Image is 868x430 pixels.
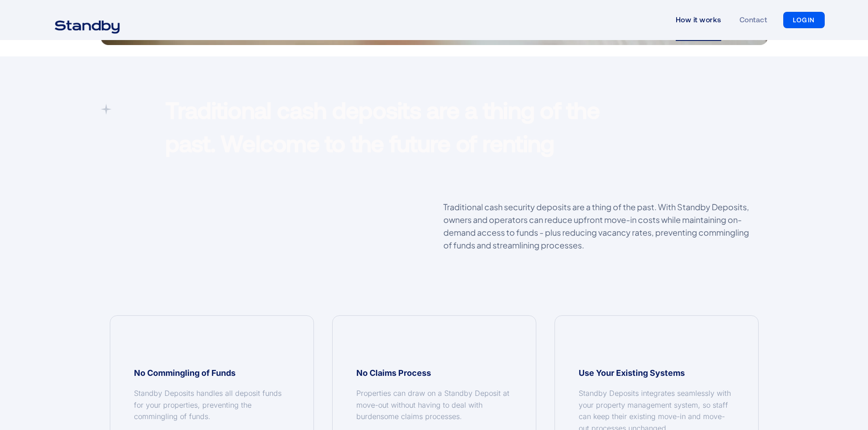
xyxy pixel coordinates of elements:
a: home [43,15,131,25]
div: No Claims Process [356,367,512,379]
div: No Commingling of Funds [134,367,290,379]
div: Properties can draw on a Standby Deposit at move-out without having to deal with burdensome claim... [356,388,512,423]
p: Traditional cash deposits are a thing of the past. Welcome to the future of renting [165,93,648,160]
a: LOGIN [783,12,825,28]
div: Use Your Existing Systems [579,367,734,379]
div: Standby Deposits handles all deposit funds for your properties, preventing the commingling of funds. [134,388,290,423]
p: Traditional cash security deposits are a thing of the past. With Standby Deposits, owners and ope... [443,201,759,252]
